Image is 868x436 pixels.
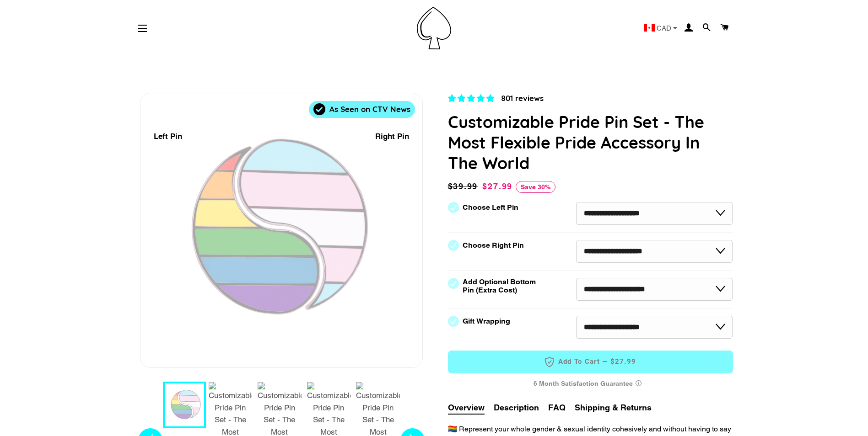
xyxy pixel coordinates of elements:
span: $27.99 [610,357,636,366]
span: Save 30% [516,181,555,193]
span: $39.99 [448,181,478,191]
div: 1 / 9 [140,93,422,367]
label: Add Optional Bottom Pin (Extra Cost) [463,278,539,294]
label: Gift Wrapping [463,317,510,325]
h1: Customizable Pride Pin Set - The Most Flexible Pride Accessory In The World [448,112,733,173]
div: Right Pin [375,130,409,143]
button: FAQ [548,401,566,414]
label: Choose Left Pin [463,203,518,212]
button: Shipping & Returns [575,401,652,414]
span: Add to Cart — [462,356,719,368]
button: Add to Cart —$27.99 [448,351,733,373]
button: Overview [448,401,485,415]
span: 4.83 stars [448,94,496,103]
span: CAD [657,25,671,32]
span: 801 reviews [501,93,544,103]
img: Pin-Ace [417,7,451,49]
span: $27.99 [482,181,512,191]
div: 6 Month Satisfaction Guarantee [448,375,733,392]
button: 1 / 9 [163,382,206,428]
label: Choose Right Pin [463,241,524,250]
button: Description [494,401,539,414]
